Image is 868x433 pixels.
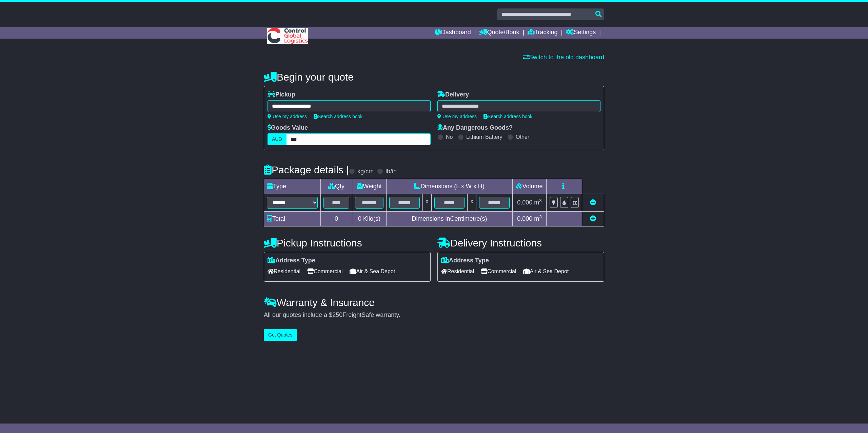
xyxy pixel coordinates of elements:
[479,27,519,39] a: Quote/Book
[358,215,361,222] span: 0
[539,198,542,203] sup: 3
[481,266,516,277] span: Commercial
[517,215,532,222] span: 0.000
[441,257,489,264] label: Address Type
[528,27,557,39] a: Tracking
[466,134,502,140] label: Lithium Battery
[534,215,542,222] span: m
[264,71,604,83] h4: Begin your quote
[352,179,387,194] td: Weight
[268,91,295,99] label: Pickup
[468,194,476,212] td: x
[321,179,352,194] td: Qty
[264,179,321,194] td: Type
[523,54,604,61] a: Switch to the old dashboard
[321,212,352,226] td: 0
[534,199,542,206] span: m
[539,214,542,219] sup: 3
[512,179,546,194] td: Volume
[516,134,529,140] label: Other
[386,212,512,226] td: Dimensions in Centimetre(s)
[590,215,596,222] a: Add new item
[350,266,395,277] span: Air & Sea Depot
[437,114,477,119] a: Use my address
[268,266,300,277] span: Residential
[264,237,431,248] h4: Pickup Instructions
[446,134,453,140] label: No
[386,168,397,175] label: lb/in
[264,164,349,175] h4: Package details |
[264,311,604,319] div: All our quotes include a $ FreightSafe warranty.
[357,168,374,175] label: kg/cm
[268,257,315,264] label: Address Type
[268,124,308,132] label: Goods Value
[437,237,604,248] h4: Delivery Instructions
[517,199,532,206] span: 0.000
[566,27,596,39] a: Settings
[314,114,362,119] a: Search address book
[590,199,596,206] a: Remove this item
[352,212,387,226] td: Kilo(s)
[441,266,474,277] span: Residential
[264,329,297,341] button: Get Quotes
[264,212,321,226] td: Total
[268,114,307,119] a: Use my address
[437,124,513,132] label: Any Dangerous Goods?
[484,114,532,119] a: Search address book
[422,194,431,212] td: x
[332,311,342,318] span: 250
[386,179,512,194] td: Dimensions (L x W x H)
[307,266,342,277] span: Commercial
[264,297,604,308] h4: Warranty & Insurance
[268,133,287,145] label: AUD
[435,27,471,39] a: Dashboard
[523,266,569,277] span: Air & Sea Depot
[437,91,469,99] label: Delivery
